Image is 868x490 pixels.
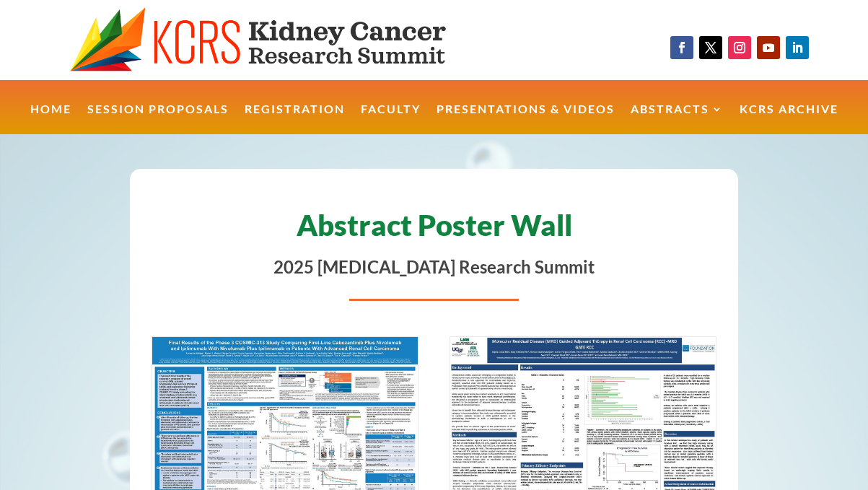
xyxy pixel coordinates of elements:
[699,36,722,59] a: Follow on X
[87,104,229,135] a: Session Proposals
[245,104,345,135] a: Registration
[152,204,716,254] h1: Abstract Poster Wall
[631,104,724,135] a: Abstracts
[670,36,693,59] a: Follow on Facebook
[361,104,421,135] a: Faculty
[740,104,838,135] a: KCRS Archive
[757,36,780,59] a: Follow on Youtube
[70,7,492,73] img: KCRS generic logo wide
[786,36,809,59] a: Follow on LinkedIn
[152,254,716,280] p: 2025 [MEDICAL_DATA] Research Summit
[728,36,751,59] a: Follow on Instagram
[437,104,615,135] a: Presentations & Videos
[30,104,71,135] a: Home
